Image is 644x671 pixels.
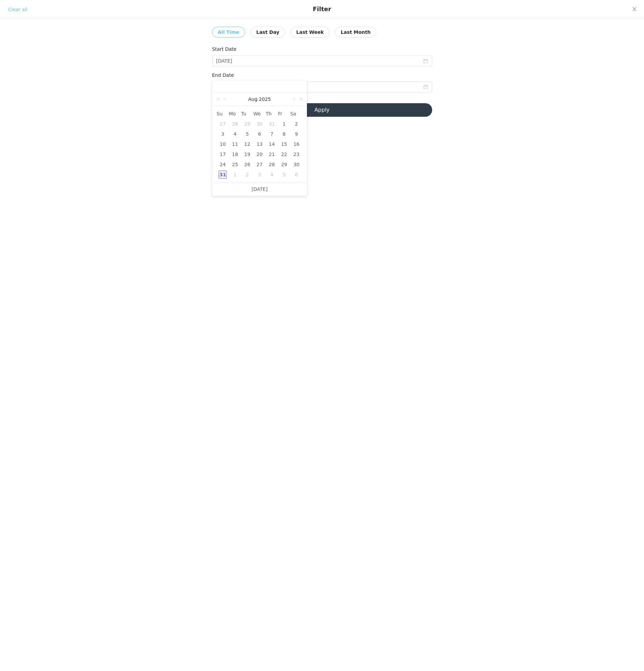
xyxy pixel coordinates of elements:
[290,109,303,119] th: Sat
[253,111,266,117] span: We
[231,171,239,179] div: 1
[219,171,227,179] div: 31
[241,129,253,139] td: August 5, 2025
[229,119,241,129] td: July 28, 2025
[266,109,278,119] th: Thu
[212,72,234,78] label: End Date
[295,92,304,106] a: Next year (Control + right)
[290,129,303,139] td: August 9, 2025
[278,129,290,139] td: August 8, 2025
[268,160,276,169] div: 28
[219,150,227,158] div: 17
[241,170,253,180] td: September 2, 2025
[266,149,278,159] td: August 21, 2025
[266,159,278,170] td: August 28, 2025
[266,111,278,117] span: Th
[219,130,227,138] div: 3
[278,139,290,149] td: August 15, 2025
[292,130,301,138] div: 9
[256,171,264,179] div: 3
[313,5,331,13] div: Filter
[268,130,276,138] div: 7
[248,92,258,106] a: Aug
[251,183,267,196] a: [DATE]
[256,150,264,158] div: 20
[217,139,229,149] td: August 10, 2025
[243,120,251,128] div: 29
[278,159,290,170] td: August 29, 2025
[266,170,278,180] td: September 4, 2025
[219,140,227,148] div: 10
[253,119,266,129] td: July 30, 2025
[212,27,245,38] button: All Time
[217,159,229,170] td: August 24, 2025
[241,159,253,170] td: August 26, 2025
[292,160,301,169] div: 30
[268,171,276,179] div: 4
[243,160,251,169] div: 26
[290,119,303,129] td: August 2, 2025
[217,129,229,139] td: August 3, 2025
[253,129,266,139] td: August 6, 2025
[253,139,266,149] td: August 13, 2025
[335,27,376,38] button: Last Month
[231,160,239,169] div: 25
[291,92,297,106] a: Next month (PageDown)
[280,171,288,179] div: 5
[241,111,253,117] span: Tu
[290,170,303,180] td: September 6, 2025
[243,130,251,138] div: 5
[290,27,330,38] button: Last Week
[241,119,253,129] td: July 29, 2025
[217,149,229,159] td: August 17, 2025
[266,129,278,139] td: August 7, 2025
[280,150,288,158] div: 22
[290,139,303,149] td: August 16, 2025
[292,150,301,158] div: 23
[250,27,285,38] button: Last Day
[268,140,276,148] div: 14
[292,140,301,148] div: 16
[241,149,253,159] td: August 19, 2025
[8,6,27,13] div: Clear all
[215,92,224,106] a: Last year (Control + left)
[290,149,303,159] td: August 23, 2025
[280,120,288,128] div: 1
[266,119,278,129] td: July 31, 2025
[243,150,251,158] div: 19
[278,149,290,159] td: August 22, 2025
[229,139,241,149] td: August 11, 2025
[280,140,288,148] div: 15
[219,160,227,169] div: 24
[217,170,229,180] td: August 31, 2025
[212,103,432,117] button: Apply
[268,120,276,128] div: 31
[222,92,228,106] a: Previous month (PageUp)
[229,109,241,119] th: Mon
[217,111,229,117] span: Su
[212,46,237,52] label: Start Date
[253,149,266,159] td: August 20, 2025
[423,85,428,89] i: icon: calendar
[256,130,264,138] div: 6
[231,130,239,138] div: 4
[258,92,272,106] a: 2025
[229,129,241,139] td: August 4, 2025
[292,120,301,128] div: 2
[243,171,251,179] div: 2
[256,160,264,169] div: 27
[290,159,303,170] td: August 30, 2025
[243,140,251,148] div: 12
[231,120,239,128] div: 28
[229,111,241,117] span: Mo
[253,109,266,119] th: Wed
[290,111,303,117] span: Sa
[632,6,637,12] i: icon: close
[219,120,227,128] div: 27
[241,139,253,149] td: August 12, 2025
[256,140,264,148] div: 13
[268,150,276,158] div: 21
[253,159,266,170] td: August 27, 2025
[292,171,301,179] div: 6
[217,119,229,129] td: July 27, 2025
